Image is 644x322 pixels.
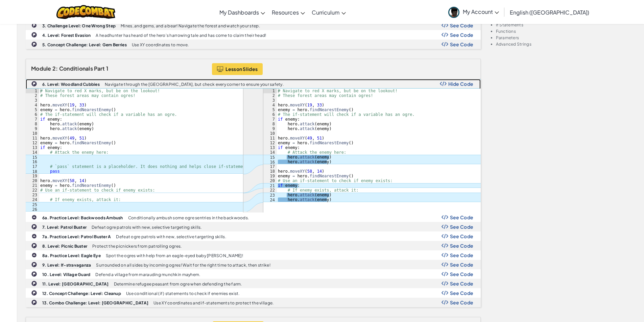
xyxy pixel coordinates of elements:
p: Protect the picnickers from patrolling ogres. [92,244,182,248]
div: 14 [263,150,277,155]
div: 15 [26,155,39,159]
img: IconChallengeLevel.svg [31,41,37,47]
div: 9 [26,126,39,131]
div: 3 [263,98,277,103]
span: Lesson Slides [225,66,258,72]
b: 12. Concept Challenge: Level: Cleanup [42,291,121,296]
b: 5. Concept Challenge: Level: Gem Berries [42,42,127,47]
span: See Code [450,32,474,38]
b: 10. Level: Village Guard [42,272,90,277]
div: 5 [263,107,277,112]
img: IconChallengeLevel.svg [31,243,37,249]
span: English ([GEOGRAPHIC_DATA]) [510,9,589,16]
span: See Code [450,281,474,286]
img: Show Code Logo [442,291,448,295]
a: 8. Level: Picnic Buster Protect the picnickers from patrolling ogres. Show Code Logo See Code [26,241,481,250]
a: 13. Combo Challenge: Level: [GEOGRAPHIC_DATA] Use XY coordinates and if-statements to protect the... [26,298,481,307]
img: IconChallengeLevel.svg [31,224,37,230]
a: 6. Level: Woodland Cubbies Navigate through the [GEOGRAPHIC_DATA], but check every corner to ensu... [26,79,481,213]
div: 16 [263,159,277,164]
a: 7. Level: Patrol Buster Defeat ogre patrols with new, selective targeting skills. Show Code Logo ... [26,222,481,231]
div: 16 [26,159,39,164]
span: See Code [450,262,474,267]
div: 15 [263,155,277,159]
div: 25 [26,202,39,207]
b: 6a. Practice Level: Backwoods Ambush [42,215,123,220]
img: IconChallengeLevel.svg [31,23,37,28]
img: Show Code Logo [440,81,447,86]
b: 11. Level: [GEOGRAPHIC_DATA] [42,281,109,287]
img: Show Code Logo [442,243,448,248]
div: 4 [263,103,277,107]
a: English ([GEOGRAPHIC_DATA]) [506,3,593,21]
div: 22 [263,188,277,193]
a: Resources [268,3,308,21]
li: Parameters [496,35,636,40]
a: 7a. Practice Level: Patrol Buster A Defeat ogre patrols with new, selective targeting skills. Sho... [26,231,481,241]
img: IconChallengeLevel.svg [31,262,37,268]
p: A headhunter has heard of the hero's harrowing tale and has come to claim their head! [96,33,266,38]
b: 8. Level: Picnic Buster [42,244,87,249]
a: Lesson Slides [212,63,263,75]
div: 10 [26,131,39,136]
div: 8 [26,122,39,126]
a: 11. Level: [GEOGRAPHIC_DATA] Determine refugee peasant from ogre when defending the farm. Show Co... [26,279,481,288]
span: See Code [450,215,474,220]
a: 5. Concept Challenge: Level: Gem Berries Use XY coordinates to move. Show Code Logo See Code [26,40,481,49]
span: Curriculum [312,9,340,16]
img: IconChallengeLevel.svg [31,299,37,305]
div: 23 [26,193,39,197]
div: 11 [263,136,277,141]
p: Surrounded on all sides by incoming ogres! Wait for the right time to attack, then strike! [96,263,270,267]
div: 20 [26,178,39,183]
img: IconChallengeLevel.svg [31,280,37,287]
p: Use conditional (if) statements to check if enemies exist. [126,291,240,296]
a: 4. Level: Forest Evasion A headhunter has heard of the hero's harrowing tale and has come to clai... [26,30,481,40]
img: CodeCombat logo [56,5,116,19]
img: Show Code Logo [442,32,448,37]
p: Defeat ogre patrols with new, selective targeting skills. [116,234,226,239]
b: 6. Level: Woodland Cubbies [42,82,100,87]
div: 17 [263,164,277,169]
div: 19 [26,174,39,178]
span: Resources [272,9,299,16]
span: See Code [450,42,474,47]
p: Defeat ogre patrols with new, selective targeting skills. [92,225,201,229]
span: See Code [450,224,474,229]
img: IconChallengeLevel.svg [31,290,37,296]
div: 5 [26,107,39,112]
img: Show Code Logo [442,262,448,267]
div: 3 [26,98,39,103]
a: My Dashboards [216,3,268,21]
div: 20 [263,178,277,183]
img: Show Code Logo [442,234,448,239]
div: 13 [263,145,277,150]
div: 9 [263,126,277,131]
div: 21 [263,183,277,188]
p: Defend a village from marauding munchkin mayhem. [95,272,200,277]
span: Conditionals Part 1 [59,65,108,72]
img: Show Code Logo [442,23,448,28]
a: My Account [445,1,502,23]
div: 2 [26,93,39,98]
img: Show Code Logo [442,281,448,286]
div: 7 [263,117,277,122]
img: IconChallengeLevel.svg [31,271,37,277]
b: 7a. Practice Level: Patrol Buster A [42,234,111,239]
a: 12. Concept Challenge: Level: Cleanup Use conditional (if) statements to check if enemies exist. ... [26,288,481,298]
div: 6 [26,112,39,117]
a: 9. Level: If-stravaganza Surrounded on all sides by incoming ogres! Wait for the right time to at... [26,260,481,269]
img: IconChallengeLevel.svg [31,32,37,38]
span: See Code [450,23,474,28]
div: 23 [263,193,277,197]
img: Show Code Logo [442,300,448,305]
div: 2 [263,93,277,98]
span: See Code [450,290,474,296]
div: 1 [26,89,39,93]
p: Use XY coordinates to move. [132,43,189,47]
img: IconPracticeLevel.svg [31,252,37,258]
img: IconPracticeLevel.svg [31,233,37,239]
span: 2: [52,65,58,72]
span: Hide Code [448,81,474,86]
div: 4 [26,103,39,107]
